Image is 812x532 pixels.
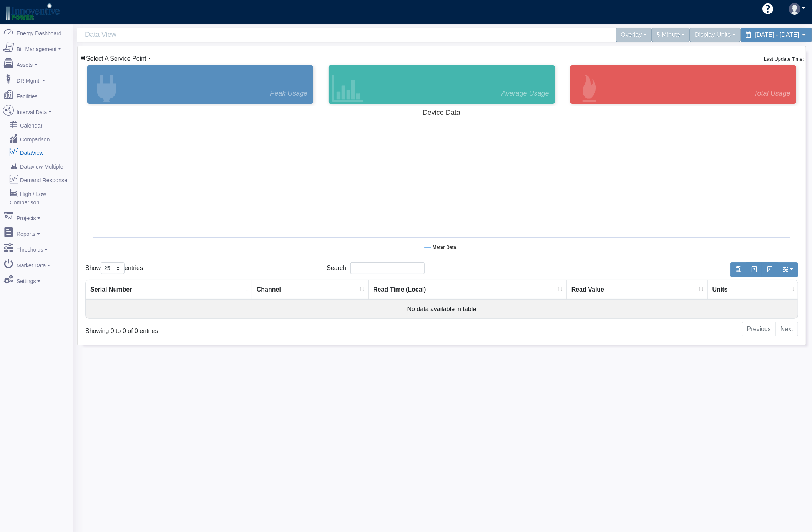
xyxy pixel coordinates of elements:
a: Select A Service Point [80,55,151,62]
button: Show/Hide Columns [777,262,798,277]
div: Display Units [690,28,740,42]
label: Search: [327,262,425,274]
div: Overlay [616,28,652,42]
span: Total Usage [754,88,790,99]
span: Peak Usage [270,88,307,99]
small: Last Update Time: [764,56,804,62]
input: Search: [350,262,425,274]
span: Data View [85,28,446,42]
tspan: Device Data [423,109,461,116]
tspan: Meter Data [433,245,457,250]
th: Read Time (Local) : activate to sort column ascending [369,280,567,300]
th: Channel : activate to sort column ascending [252,280,369,300]
th: Serial Number : activate to sort column descending [86,280,252,300]
td: No data available in table [86,300,798,318]
img: user-3.svg [789,3,800,15]
button: Export to Excel [746,262,762,277]
label: Show entries [85,262,143,274]
select: Showentries [101,262,125,274]
button: Generate PDF [762,262,778,277]
div: 5 Minute [652,28,690,42]
span: [DATE] - [DATE] [755,31,799,38]
span: Average Usage [501,88,549,99]
th: Units : activate to sort column ascending [708,280,798,300]
div: Showing 0 to 0 of 0 entries [85,321,375,336]
th: Read Value : activate to sort column ascending [567,280,708,300]
button: Copy to clipboard [730,262,746,277]
span: Device List [86,55,146,62]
